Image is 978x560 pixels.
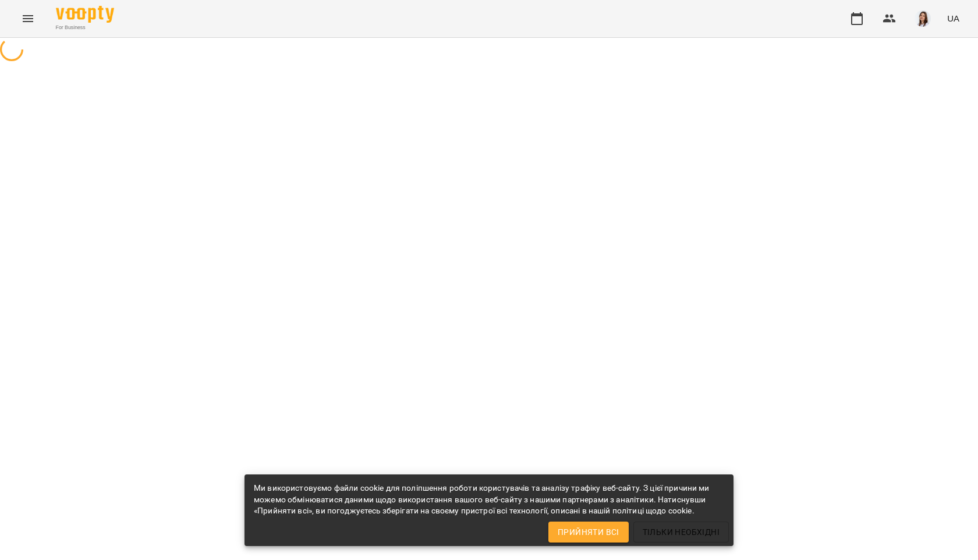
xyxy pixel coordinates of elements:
[915,10,931,27] img: 254062d7435ce010e47df81fbdad6a99.jpg
[947,12,959,24] span: UA
[56,6,114,23] img: Voopty Logo
[14,5,42,33] button: Menu
[56,24,114,31] span: For Business
[942,8,964,29] button: UA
